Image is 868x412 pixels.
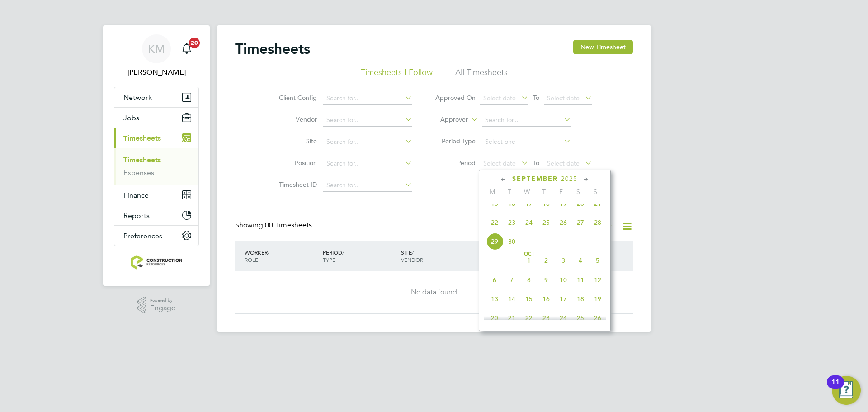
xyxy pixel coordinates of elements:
button: Reports [114,205,198,225]
span: 16 [503,195,520,212]
button: Network [114,87,198,107]
span: 16 [538,290,555,308]
div: SITE [399,244,477,268]
label: Vendor [276,115,317,123]
a: 20 [178,34,196,63]
span: 30 [503,233,520,250]
span: 2 [538,252,555,269]
span: 18 [572,290,589,308]
span: 26 [589,309,606,327]
label: Approver [427,115,468,124]
label: Client Config [276,94,317,102]
input: Search for... [323,136,412,148]
span: 29 [486,233,503,250]
span: 25 [538,214,555,231]
span: / [412,249,414,256]
label: Period [435,159,476,167]
span: KM [148,43,165,55]
span: F [552,188,570,196]
input: Select one [482,136,571,148]
span: 21 [589,195,606,212]
span: Preferences [123,232,162,240]
h2: Timesheets [235,40,310,58]
span: 26 [555,214,572,231]
div: PERIOD [321,244,399,268]
a: Go to home page [114,255,199,270]
span: Select date [483,94,516,102]
span: 19 [555,195,572,212]
span: Jobs [123,114,139,122]
button: Finance [114,185,198,205]
label: Submitted [565,222,613,231]
span: Finance [123,191,149,199]
span: 24 [520,214,538,231]
span: 27 [572,214,589,231]
div: No data found [244,288,624,297]
img: construction-resources-logo-retina.png [131,255,183,270]
span: 00 Timesheets [265,221,312,230]
span: 1 [520,252,538,269]
span: 20 [572,195,589,212]
span: TYPE [323,256,335,263]
span: M [484,188,501,196]
span: 23 [503,214,520,231]
span: / [268,249,269,256]
span: T [501,188,518,196]
span: 9 [538,271,555,289]
span: 28 [589,214,606,231]
span: Oct [520,252,538,256]
span: 8 [520,271,538,289]
span: Select date [483,159,516,167]
button: Preferences [114,226,198,246]
button: Open Resource Center, 11 new notifications [832,376,861,405]
button: Jobs [114,108,198,128]
div: Timesheets [114,148,198,185]
span: Powered by [150,297,175,304]
div: 11 [831,382,840,394]
input: Search for... [323,92,412,105]
span: Timesheets [123,134,161,142]
span: To [530,92,542,104]
span: / [342,249,344,256]
span: 12 [589,271,606,289]
span: 24 [555,309,572,327]
input: Search for... [482,114,571,127]
li: Timesheets I Follow [361,67,433,83]
a: KM[PERSON_NAME] [114,34,199,78]
span: 3 [555,252,572,269]
span: 5 [589,252,606,269]
label: Position [276,159,317,167]
span: 6 [486,271,503,289]
span: Kacy Melton [114,67,199,78]
span: 13 [486,290,503,308]
span: Network [123,93,152,102]
a: Expenses [123,168,154,177]
span: 22 [486,214,503,231]
span: 15 [520,290,538,308]
input: Search for... [323,114,412,127]
label: Approved On [435,94,476,102]
a: Timesheets [123,156,161,164]
input: Search for... [323,157,412,170]
span: 19 [589,290,606,308]
span: S [587,188,604,196]
span: 14 [503,290,520,308]
span: 20 [189,38,200,48]
label: Period Type [435,137,476,145]
span: 15 [486,195,503,212]
span: Reports [123,211,150,220]
a: Powered byEngage [137,297,176,314]
button: New Timesheet [573,40,633,54]
span: Select date [547,94,580,102]
nav: Main navigation [103,25,210,286]
span: 17 [555,290,572,308]
span: 11 [572,271,589,289]
span: 4 [572,252,589,269]
span: 25 [572,309,589,327]
span: 18 [538,195,555,212]
div: WORKER [242,244,321,268]
span: ROLE [245,256,258,263]
span: S [570,188,587,196]
button: Timesheets [114,128,198,148]
span: 2025 [561,175,577,183]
